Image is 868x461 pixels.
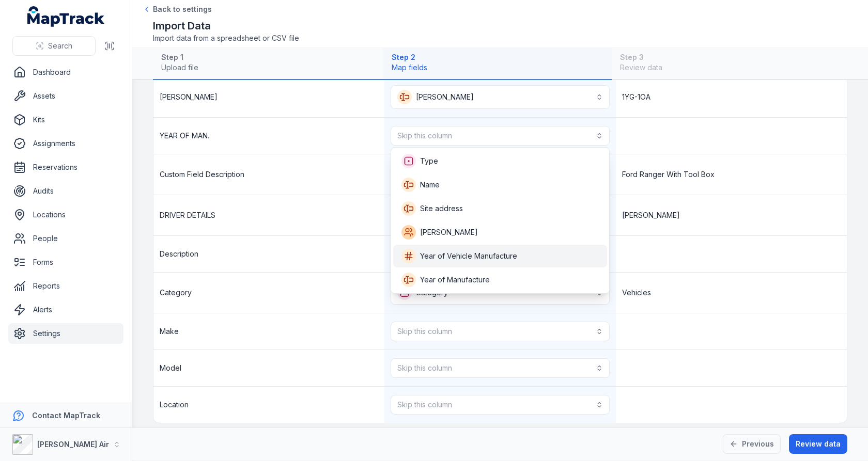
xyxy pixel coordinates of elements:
button: Skip this column [391,126,609,146]
span: Site address [420,203,463,214]
span: Year of Vehicle Manufacture [420,251,517,261]
span: Type [420,156,438,166]
div: Skip this column [391,147,610,294]
span: [PERSON_NAME] [420,227,478,237]
span: Year of Manufacture [420,275,490,285]
span: Name [420,180,440,190]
